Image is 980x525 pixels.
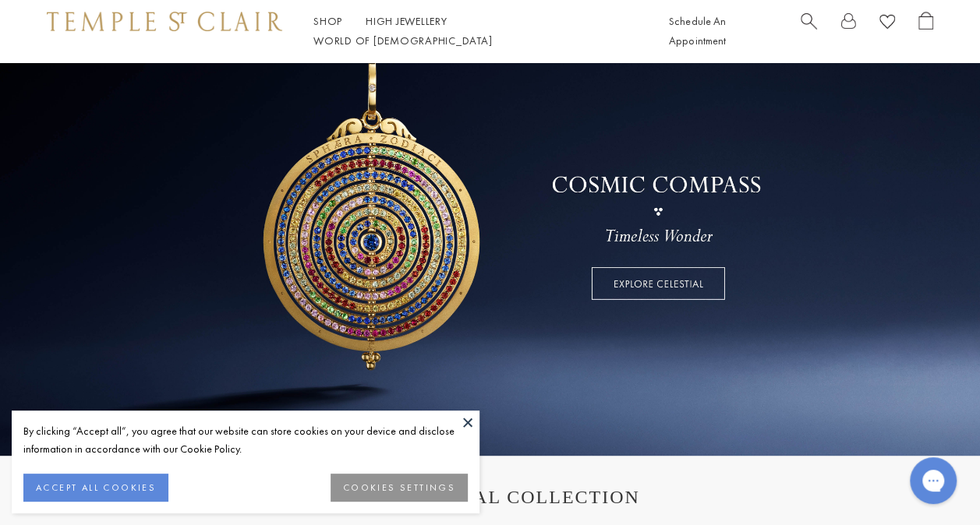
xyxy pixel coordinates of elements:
[313,12,634,51] nav: Main navigation
[313,14,342,28] a: ShopShop
[331,474,468,502] button: COOKIES SETTINGS
[23,474,168,502] button: ACCEPT ALL COOKIES
[801,12,817,51] a: Search
[313,33,492,48] a: World of [DEMOGRAPHIC_DATA]World of [DEMOGRAPHIC_DATA]
[62,487,918,508] h1: THE CELESTIAL COLLECTION
[23,422,468,458] div: By clicking “Accept all”, you agree that our website can store cookies on your device and disclos...
[47,12,282,30] img: Temple St. Clair
[902,452,964,509] iframe: Gorgias live chat messenger
[366,14,448,28] a: High JewelleryHigh Jewellery
[879,12,895,36] a: View Wishlist
[918,12,933,51] a: Open Shopping Bag
[669,14,725,48] a: Schedule An Appointment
